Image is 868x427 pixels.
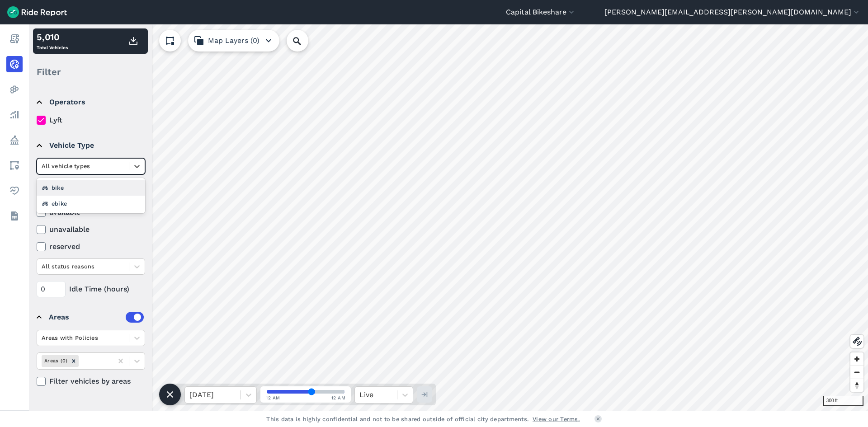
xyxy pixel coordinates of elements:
[37,241,145,252] label: reserved
[6,31,23,47] a: Report
[37,180,145,196] div: bike
[37,305,144,330] summary: Areas
[266,394,280,401] span: 12 AM
[69,355,79,366] div: Remove Areas (0)
[37,30,68,52] div: Total Vehicles
[37,89,144,115] summary: Operators
[287,30,323,52] input: Search Location or Vehicles
[850,352,863,366] button: Zoom in
[37,133,144,158] summary: Vehicle Type
[850,379,863,392] button: Reset bearing to north
[331,394,346,401] span: 12 AM
[823,396,863,406] div: 300 ft
[6,107,23,123] a: Analyze
[29,24,868,411] canvas: Map
[6,81,23,98] a: Heatmaps
[7,6,67,18] img: Ride Report
[506,7,576,18] button: Capital Bikeshare
[6,183,23,199] a: Health
[37,224,145,235] label: unavailable
[37,30,68,44] div: 5,010
[42,355,69,366] div: Areas (0)
[6,157,23,174] a: Areas
[850,366,863,379] button: Zoom out
[49,312,144,323] div: Areas
[37,196,145,211] div: ebike
[604,7,861,18] button: [PERSON_NAME][EMAIL_ADDRESS][PERSON_NAME][DOMAIN_NAME]
[6,132,23,148] a: Policy
[6,56,23,72] a: Realtime
[533,415,580,423] a: View our Terms.
[33,58,148,86] div: Filter
[37,376,145,387] label: Filter vehicles by areas
[6,208,23,224] a: Datasets
[188,30,279,52] button: Map Layers (0)
[37,115,145,126] label: Lyft
[37,281,145,297] div: Idle Time (hours)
